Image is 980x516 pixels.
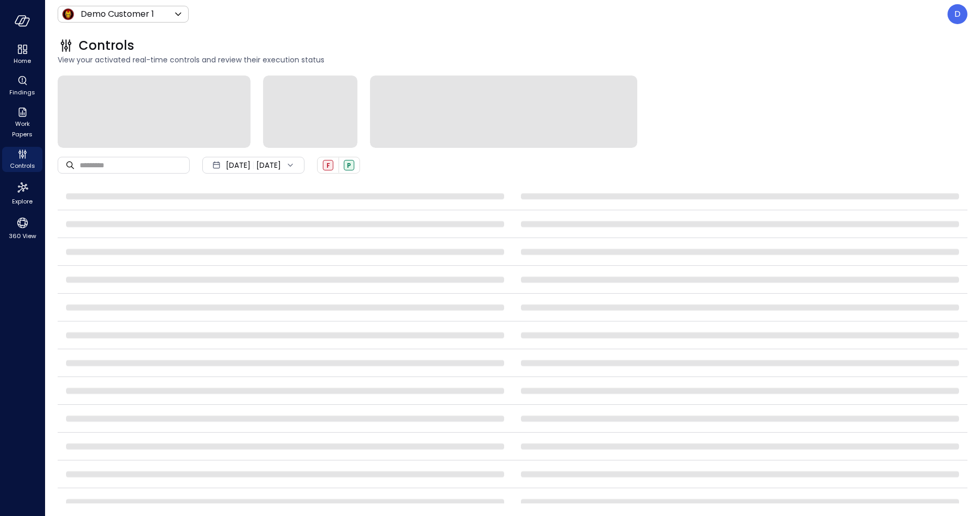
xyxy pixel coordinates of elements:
[347,161,351,170] span: P
[2,214,42,242] div: 360 View
[323,160,333,170] div: Failed
[79,37,134,54] span: Controls
[2,73,42,99] div: Findings
[2,105,42,141] div: Work Papers
[2,178,42,208] div: Explore
[344,160,354,170] div: Passed
[9,87,35,98] span: Findings
[2,147,42,172] div: Controls
[81,8,154,20] p: Demo Customer 1
[12,196,32,207] span: Explore
[326,161,330,170] span: F
[9,231,36,241] span: 360 View
[10,160,35,171] span: Controls
[948,4,967,24] div: Dudu
[14,56,31,66] span: Home
[954,8,961,20] p: D
[2,42,42,67] div: Home
[58,54,967,66] span: View your activated real-time controls and review their execution status
[6,119,38,139] span: Work Papers
[62,8,74,20] img: Icon
[226,159,251,171] span: [DATE]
